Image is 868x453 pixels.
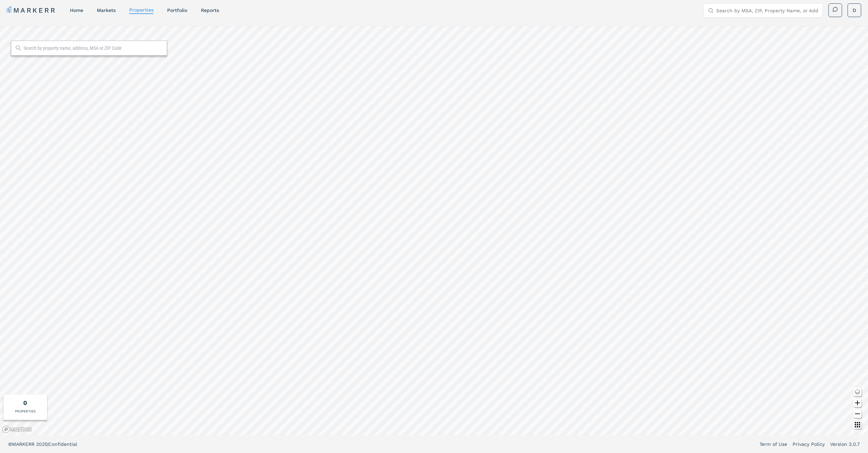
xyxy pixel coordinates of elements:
[853,388,862,396] button: Change style map button
[23,398,27,407] div: Total of properties
[70,8,83,13] a: home
[97,8,116,13] a: markets
[167,8,187,13] a: Portfolio
[848,3,861,17] button: D
[2,425,32,433] a: Mapbox logo
[15,409,35,414] div: PROPERTIES
[830,441,860,448] a: Version 2.0.7
[853,421,862,429] button: Other options map button
[7,5,56,15] a: MARKERR
[24,45,164,52] input: Search by property name, address, MSA or ZIP Code
[12,441,36,447] span: MARKERR
[760,441,787,448] a: Term of Use
[793,441,825,448] a: Privacy Policy
[853,7,856,14] span: D
[8,441,12,447] span: ©
[853,399,862,407] button: Zoom in map button
[48,441,77,447] span: Confidential
[853,410,862,418] button: Zoom out map button
[201,8,219,13] a: reports
[716,4,819,17] input: Search by MSA, ZIP, Property Name, or Address
[36,441,48,447] span: 2025 |
[129,7,153,13] a: properties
